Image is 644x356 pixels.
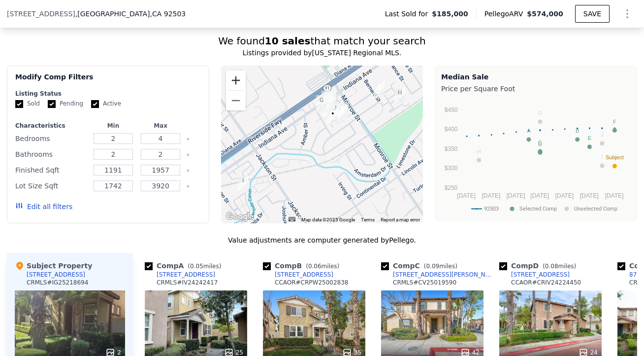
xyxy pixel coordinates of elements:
text: F [613,119,616,125]
svg: A chart. [441,96,631,219]
strong: 10 sales [265,35,311,47]
span: 0.05 [190,263,203,270]
text: [DATE] [605,192,624,199]
span: Map data ©2025 Google [301,217,355,222]
button: Zoom out [226,91,246,110]
label: Active [91,100,121,108]
text: D [538,141,542,147]
text: $400 [445,126,458,133]
div: 9229 Maywood Way [238,176,249,192]
div: We found that match your search [7,34,637,48]
text: Selected Comp [519,206,557,212]
text: G [538,110,543,116]
span: $574,000 [527,10,563,18]
span: ( miles) [539,263,580,270]
text: [DATE] [482,192,501,199]
span: [STREET_ADDRESS] [7,9,75,19]
div: Comp A [145,261,225,271]
input: Active [91,100,99,108]
div: Value adjustments are computer generated by Pellego . [7,235,637,245]
a: Open this area in Google Maps (opens a new window) [224,211,256,223]
div: [STREET_ADDRESS][PERSON_NAME] [393,271,495,279]
a: [STREET_ADDRESS] [499,271,570,279]
div: [STREET_ADDRESS] [27,271,85,279]
div: Finished Sqft [15,163,88,177]
text: E [588,135,591,141]
a: [STREET_ADDRESS] [263,271,333,279]
div: Price per Square Foot [441,82,631,96]
button: Clear [186,184,190,188]
div: 3267 Bernard St [374,81,385,98]
span: , [GEOGRAPHIC_DATA] [75,9,186,19]
label: Pending [48,100,83,108]
text: B [576,128,579,134]
div: Bathrooms [15,147,88,161]
div: Comp C [381,261,461,271]
text: $350 [445,145,458,152]
button: Show Options [617,4,637,24]
div: Characteristics [15,122,88,130]
span: ( miles) [302,263,343,270]
button: Keyboard shortcuts [289,217,295,221]
text: [DATE] [555,192,574,199]
div: 3283 Rubian Ln [327,108,338,125]
a: Report a map error [381,217,420,222]
div: Subject Property [15,261,92,271]
div: Listing Status [15,90,201,98]
a: Terms (opens in new tab) [361,217,375,222]
div: Listings provided by [US_STATE] Regional MLS . [7,48,637,58]
text: [DATE] [457,192,476,199]
button: SAVE [575,5,610,23]
span: Last Sold for [385,9,432,19]
span: ( miles) [420,263,461,270]
div: CRMLS # IG25218694 [27,279,88,286]
a: [STREET_ADDRESS][PERSON_NAME] [381,271,495,279]
div: [STREET_ADDRESS] [157,271,215,279]
text: [DATE] [507,192,525,199]
div: 8525 Melosa Way [394,88,405,105]
span: $185,000 [432,9,468,19]
span: , CA 92503 [150,10,186,18]
span: 0.06 [308,263,322,270]
text: 92503 [484,206,499,212]
input: Sold [15,100,23,108]
div: 8797 Ussel Ln [316,95,327,112]
div: 3365 Brou Ln [325,92,336,108]
div: Bedrooms [15,132,88,145]
button: Edit all filters [15,202,72,212]
span: Pellego ARV [484,9,527,19]
div: Comp D [499,261,580,271]
input: Pending [48,100,56,108]
text: C [538,140,542,145]
text: [DATE] [580,192,599,199]
a: [STREET_ADDRESS] [145,271,215,279]
text: J [601,132,604,138]
text: A [527,128,531,134]
div: [STREET_ADDRESS] [511,271,570,279]
text: I [601,154,603,160]
div: Min [92,122,135,130]
button: Clear [186,153,190,157]
text: $450 [445,107,458,113]
text: Subject [606,154,624,160]
div: CRMLS # IV24242417 [157,279,218,286]
div: Comp B [263,261,343,271]
text: $250 [445,184,458,191]
text: H [477,148,481,154]
div: CCAOR # CRIV24224450 [511,279,581,286]
label: Sold [15,100,40,108]
text: $300 [445,165,458,172]
div: Lot Size Sqft [15,179,88,193]
div: 3306 Brou Ln [329,103,340,120]
button: Clear [186,137,190,141]
div: CRMLS # CV25019590 [393,279,456,286]
span: ( miles) [184,263,225,270]
button: Clear [186,169,190,173]
img: Google [224,211,256,223]
span: 0.09 [426,263,439,270]
div: 8786 Gael Ln [322,103,333,119]
text: [DATE] [530,192,549,199]
div: Max [139,122,182,130]
div: CCAOR # CRPW25002838 [275,279,349,286]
